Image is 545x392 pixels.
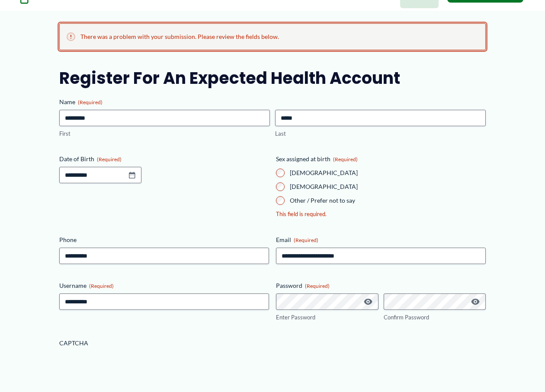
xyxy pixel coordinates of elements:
[59,98,103,106] legend: Name
[470,296,481,307] button: Show Password
[59,339,486,347] label: CAPTCHA
[276,281,330,290] legend: Password
[276,155,358,163] legend: Sex assigned at birth
[67,32,479,41] h2: There was a problem with your submission. Please review the fields below.
[363,296,373,307] button: Show Password
[290,169,486,177] label: [DEMOGRAPHIC_DATA]
[290,182,486,191] label: [DEMOGRAPHIC_DATA]
[59,236,269,244] label: Phone
[276,313,378,322] label: Enter Password
[59,155,269,163] label: Date of Birth
[305,283,330,289] span: (Required)
[294,237,318,243] span: (Required)
[290,196,486,205] label: Other / Prefer not to say
[97,156,122,163] span: (Required)
[59,130,270,138] label: First
[59,281,269,290] label: Username
[89,283,114,289] span: (Required)
[59,351,191,385] iframe: reCAPTCHA
[59,67,486,89] h2: Register for an Expected Health Account
[276,236,486,244] label: Email
[78,99,103,105] span: (Required)
[276,210,486,218] div: This field is required.
[333,156,358,163] span: (Required)
[275,130,486,138] label: Last
[384,313,486,322] label: Confirm Password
